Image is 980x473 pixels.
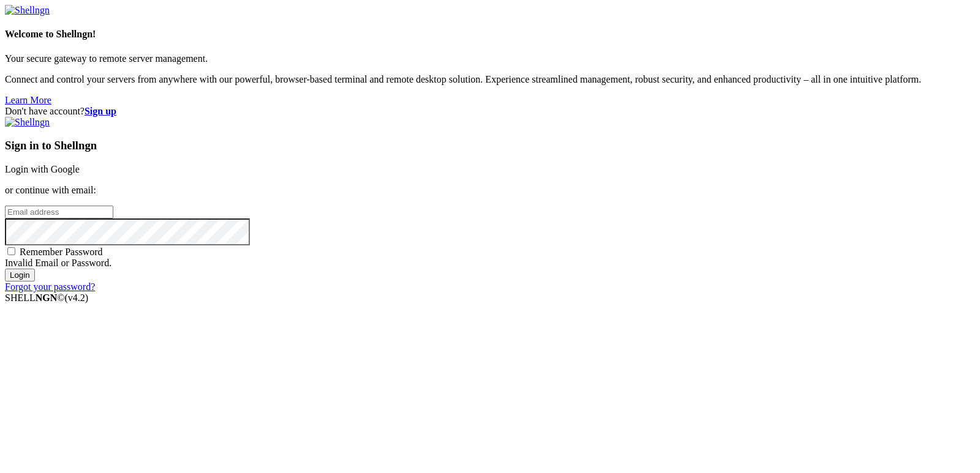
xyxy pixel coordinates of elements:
input: Login [5,269,35,281]
a: Learn More [5,95,51,105]
div: Don't have account? [5,106,975,117]
h4: Welcome to Shellngn! [5,29,975,40]
span: SHELL © [5,292,88,303]
p: or continue with email: [5,185,975,196]
a: Sign up [85,106,116,116]
input: Remember Password [7,247,15,255]
span: Remember Password [20,247,103,257]
input: Email address [5,206,113,218]
p: Your secure gateway to remote server management. [5,53,975,64]
a: Forgot your password? [5,281,95,292]
a: Login with Google [5,164,80,174]
img: Shellngn [5,117,50,128]
div: Invalid Email or Password. [5,258,975,269]
span: 4.2.0 [65,292,89,303]
img: Shellngn [5,5,50,16]
p: Connect and control your servers from anywhere with our powerful, browser-based terminal and remo... [5,74,975,85]
h3: Sign in to Shellngn [5,139,975,152]
b: NGN [36,292,58,303]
